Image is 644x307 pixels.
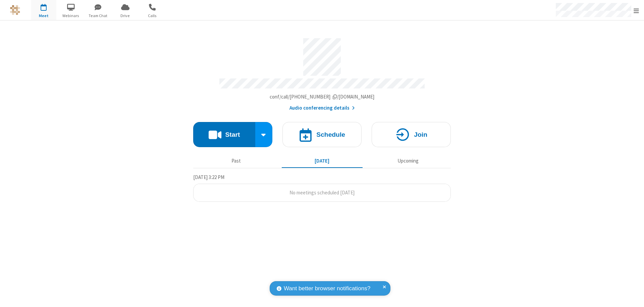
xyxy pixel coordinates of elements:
[113,13,138,19] span: Drive
[627,290,639,302] iframe: Chat
[284,284,370,293] span: Want better browser notifications?
[193,122,255,147] button: Start
[225,131,240,138] h4: Start
[270,94,375,100] span: Copy my meeting room link
[31,13,56,19] span: Meet
[193,174,224,180] span: [DATE] 3:22 PM
[282,155,363,167] button: [DATE]
[10,5,20,15] img: QA Selenium DO NOT DELETE OR CHANGE
[270,93,375,101] button: Copy my meeting room linkCopy my meeting room link
[193,33,451,112] section: Account details
[372,122,451,147] button: Join
[196,155,277,167] button: Past
[289,104,355,112] button: Audio conferencing details
[289,189,355,196] span: No meetings scheduled [DATE]
[58,13,84,19] span: Webinars
[255,122,273,147] div: Start conference options
[193,173,451,202] section: Today's Meetings
[86,13,111,19] span: Team Chat
[282,122,362,147] button: Schedule
[140,13,165,19] span: Calls
[368,155,448,167] button: Upcoming
[316,131,345,138] h4: Schedule
[414,131,427,138] h4: Join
